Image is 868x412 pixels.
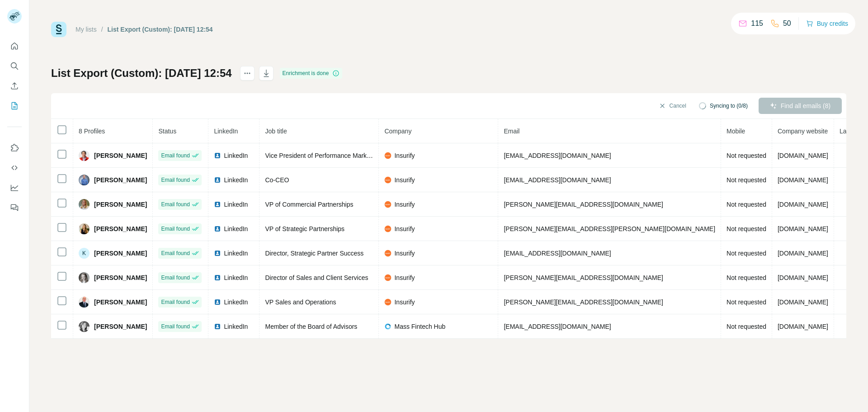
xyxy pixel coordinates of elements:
img: Avatar [79,150,90,161]
img: LinkedIn logo [214,201,221,208]
div: Enrichment is done [280,68,343,79]
span: Company website [778,128,828,135]
span: [DOMAIN_NAME] [778,201,828,208]
span: [DOMAIN_NAME] [778,152,828,159]
img: Avatar [79,272,90,283]
span: Director, Strategic Partner Success [265,250,363,257]
img: LinkedIn logo [214,323,221,330]
span: [PERSON_NAME] [94,175,147,185]
button: My lists [7,98,22,114]
span: [EMAIL_ADDRESS][DOMAIN_NAME] [504,250,611,257]
button: actions [240,66,255,81]
span: Email found [161,298,189,306]
span: VP of Commercial Partnerships [265,201,353,208]
span: Mass Fintech Hub [394,322,445,331]
span: Not requested [726,152,766,159]
img: company-logo [384,298,392,306]
img: LinkedIn logo [214,274,221,281]
span: Not requested [726,176,766,184]
span: Not requested [726,201,766,208]
span: LinkedIn [224,249,248,258]
span: Email found [161,200,189,208]
span: [DOMAIN_NAME] [778,176,828,184]
img: LinkedIn logo [214,176,221,184]
span: Not requested [726,274,766,281]
p: 50 [783,18,791,29]
button: Search [7,58,22,74]
span: Insurify [394,273,415,282]
span: Director of Sales and Client Services [265,274,368,281]
button: Use Surfe API [7,160,22,176]
div: K [79,248,90,259]
span: Email found [161,225,189,233]
span: Not requested [726,225,766,232]
div: List Export (Custom): [DATE] 12:54 [108,25,213,34]
img: LinkedIn logo [214,298,221,306]
img: Avatar [79,199,90,210]
button: Quick start [7,38,22,54]
span: [DOMAIN_NAME] [778,250,828,257]
img: company-logo [384,201,392,208]
button: Dashboard [7,180,22,196]
span: Job title [265,128,287,135]
span: Insurify [394,175,415,185]
img: Avatar [79,297,90,308]
img: LinkedIn logo [214,225,221,232]
span: 8 Profiles [79,128,105,135]
span: Email found [161,274,189,282]
button: Cancel [652,98,693,114]
span: Mobile [726,128,745,135]
span: Email found [161,322,189,331]
span: Email found [161,176,189,184]
a: My lists [75,26,97,33]
span: [PERSON_NAME] [94,224,147,233]
span: LinkedIn [224,200,248,209]
span: Member of the Board of Advisors [265,323,357,330]
span: [DOMAIN_NAME] [778,274,828,281]
button: Use Surfe on LinkedIn [7,140,22,156]
span: Insurify [394,298,415,307]
span: LinkedIn [224,322,248,331]
button: Buy credits [806,17,848,30]
button: Feedback [7,199,22,216]
button: Enrich CSV [7,78,22,94]
span: [EMAIL_ADDRESS][DOMAIN_NAME] [504,152,611,159]
img: company-logo [384,250,392,257]
span: LinkedIn [224,298,248,307]
span: Co-CEO [265,176,289,184]
span: [EMAIL_ADDRESS][DOMAIN_NAME] [504,323,611,330]
span: Insurify [394,151,415,160]
li: / [101,25,103,34]
span: [PERSON_NAME] [94,249,147,258]
span: VP of Strategic Partnerships [265,225,344,232]
span: [DOMAIN_NAME] [778,298,828,306]
span: LinkedIn [224,224,248,233]
span: Not requested [726,298,766,306]
span: Not requested [726,250,766,257]
span: [DOMAIN_NAME] [778,323,828,330]
span: Email found [161,249,189,257]
span: Not requested [726,323,766,330]
span: [PERSON_NAME][EMAIL_ADDRESS][DOMAIN_NAME] [504,201,663,208]
img: company-logo [384,176,392,184]
img: Avatar [79,223,90,234]
span: Company [384,128,411,135]
span: Landline [840,128,863,135]
span: LinkedIn [214,128,238,135]
img: LinkedIn logo [214,250,221,257]
img: company-logo [384,152,392,159]
span: [DOMAIN_NAME] [778,225,828,232]
span: VP Sales and Operations [265,298,336,306]
span: [PERSON_NAME] [94,151,147,160]
span: Insurify [394,224,415,233]
img: LinkedIn logo [214,152,221,159]
span: [PERSON_NAME][EMAIL_ADDRESS][PERSON_NAME][DOMAIN_NAME] [504,225,715,232]
span: [PERSON_NAME][EMAIL_ADDRESS][DOMAIN_NAME] [504,298,663,306]
p: 115 [751,18,763,29]
span: Status [158,128,176,135]
span: [PERSON_NAME] [94,298,147,307]
span: Insurify [394,200,415,209]
span: [PERSON_NAME] [94,200,147,209]
span: Email [504,128,519,135]
h1: List Export (Custom): [DATE] 12:54 [51,66,232,81]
